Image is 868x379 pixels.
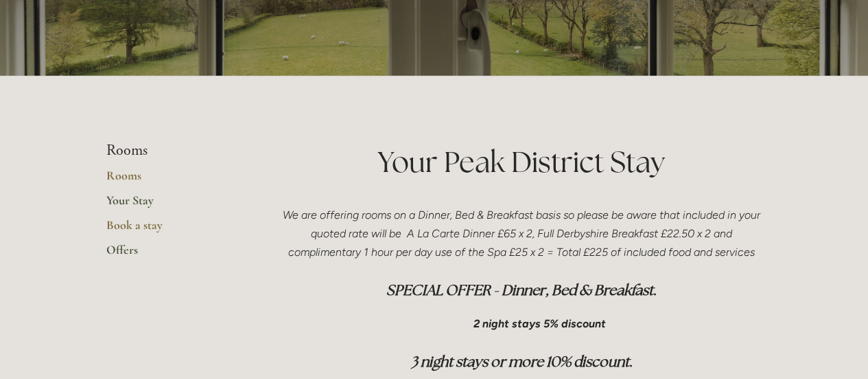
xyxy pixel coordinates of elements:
em: SPECIAL OFFER - Dinner, Bed & Breakfast. [386,281,657,299]
em: 2 night stays 5% discount [473,317,606,330]
em: 3 night stays or more 10% discount. [411,352,633,371]
a: Rooms [106,168,237,193]
a: Offers [106,242,237,267]
h1: Your Peak District Stay [281,142,762,182]
li: Rooms [106,142,237,160]
em: We are offering rooms on a Dinner, Bed & Breakfast basis so please be aware that included in your... [283,208,763,259]
a: Your Stay [106,193,237,217]
a: Book a stay [106,217,237,242]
